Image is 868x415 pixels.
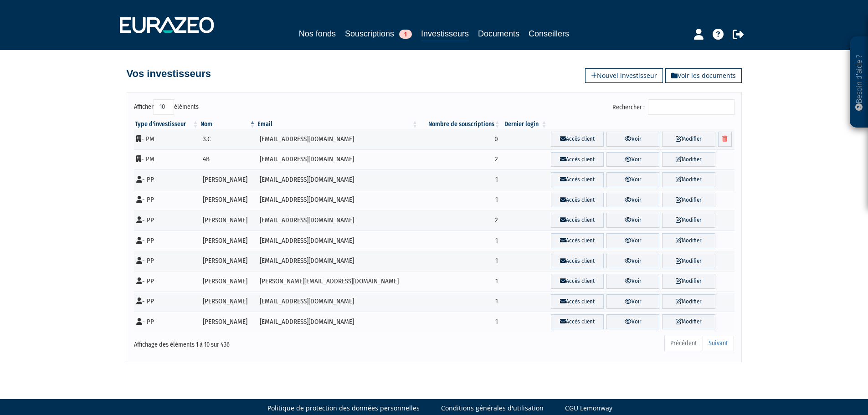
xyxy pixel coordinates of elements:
td: 1 [419,312,501,332]
td: [EMAIL_ADDRESS][DOMAIN_NAME] [257,149,419,170]
td: 0 [419,129,501,149]
td: - PP [134,292,200,312]
td: [EMAIL_ADDRESS][DOMAIN_NAME] [257,251,419,272]
a: Modifier [662,314,715,329]
td: [EMAIL_ADDRESS][DOMAIN_NAME] [257,292,419,312]
th: Nombre de souscriptions : activer pour trier la colonne par ordre croissant [419,120,501,129]
select: Afficheréléments [154,99,174,115]
a: Nos fonds [299,27,336,40]
a: Accès client [551,213,604,228]
img: 1732889491-logotype_eurazeo_blanc_rvb.png [120,17,214,33]
th: Dernier login : activer pour trier la colonne par ordre croissant [501,120,548,129]
a: Voir [606,314,659,329]
td: [PERSON_NAME] [200,251,257,272]
a: Conditions générales d'utilisation [441,404,544,413]
td: - PM [134,129,200,149]
a: Supprimer [718,132,732,147]
th: Nom : activer pour trier la colonne par ordre d&eacute;croissant [200,120,257,129]
input: Rechercher : [648,99,734,115]
td: - PP [134,312,200,332]
label: Rechercher : [612,99,734,115]
td: [EMAIL_ADDRESS][DOMAIN_NAME] [257,231,419,251]
a: Voir [606,233,659,248]
a: Voir [606,193,659,208]
td: - PP [134,231,200,251]
a: Suivant [703,336,734,351]
th: Type d'investisseur : activer pour trier la colonne par ordre croissant [134,120,200,129]
a: Voir [606,274,659,289]
a: Accès client [551,193,604,208]
td: [PERSON_NAME] [200,169,257,190]
a: Accès client [551,294,604,309]
span: 1 [399,30,412,39]
a: Voir [606,152,659,167]
th: &nbsp; [548,120,734,129]
td: 4B [200,149,257,170]
a: Accès client [551,132,604,147]
a: Accès client [551,233,604,248]
td: - PP [134,190,200,210]
a: Modifier [662,294,715,309]
a: Accès client [551,152,604,167]
div: Affichage des éléments 1 à 10 sur 436 [134,335,376,349]
td: [EMAIL_ADDRESS][DOMAIN_NAME] [257,312,419,332]
td: [PERSON_NAME] [200,292,257,312]
a: Voir [606,172,659,187]
td: 1 [419,271,501,292]
td: 1 [419,190,501,210]
td: - PM [134,149,200,170]
a: Modifier [662,274,715,289]
a: Documents [478,27,519,40]
a: Modifier [662,172,715,187]
a: Accès client [551,314,604,329]
a: Nouvel investisseur [585,68,663,83]
td: - PP [134,271,200,292]
a: CGU Lemonway [565,404,612,413]
label: Afficher éléments [134,99,199,115]
a: Modifier [662,152,715,167]
td: 2 [419,149,501,170]
a: Investisseurs [421,27,469,41]
td: [PERSON_NAME] [200,190,257,210]
td: [PERSON_NAME] [200,231,257,251]
td: 1 [419,231,501,251]
td: - PP [134,210,200,231]
td: [PERSON_NAME] [200,210,257,231]
a: Accès client [551,172,604,187]
a: Souscriptions1 [345,27,412,40]
td: 3.C [200,129,257,149]
a: Modifier [662,233,715,248]
td: [EMAIL_ADDRESS][DOMAIN_NAME] [257,169,419,190]
td: [EMAIL_ADDRESS][DOMAIN_NAME] [257,210,419,231]
a: Politique de protection des données personnelles [267,404,420,413]
th: Email : activer pour trier la colonne par ordre croissant [257,120,419,129]
a: Modifier [662,132,715,147]
a: Conseillers [529,27,569,40]
td: [PERSON_NAME] [200,312,257,332]
td: 1 [419,251,501,272]
td: [PERSON_NAME][EMAIL_ADDRESS][DOMAIN_NAME] [257,271,419,292]
a: Accès client [551,274,604,289]
td: [EMAIL_ADDRESS][DOMAIN_NAME] [257,129,419,149]
a: Modifier [662,254,715,269]
td: 1 [419,169,501,190]
a: Modifier [662,213,715,228]
a: Voir [606,294,659,309]
td: - PP [134,169,200,190]
td: [PERSON_NAME] [200,271,257,292]
td: - PP [134,251,200,272]
p: Besoin d'aide ? [854,41,864,123]
a: Voir [606,132,659,147]
a: Voir [606,254,659,269]
a: Voir les documents [665,68,742,83]
a: Modifier [662,193,715,208]
td: 2 [419,210,501,231]
td: [EMAIL_ADDRESS][DOMAIN_NAME] [257,190,419,210]
h4: Vos investisseurs [127,68,211,79]
a: Accès client [551,254,604,269]
td: 1 [419,292,501,312]
a: Voir [606,213,659,228]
